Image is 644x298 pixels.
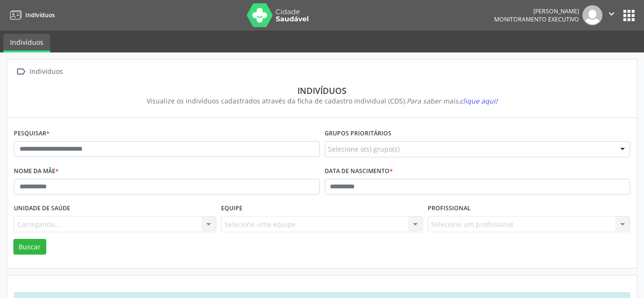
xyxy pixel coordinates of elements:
[14,126,50,141] label: Pesquisar
[7,7,55,23] a: Indivíduos
[428,201,471,216] label: Profissional
[602,5,621,25] button: 
[221,201,243,216] label: Equipe
[14,65,64,79] a:  Indivíduos
[494,7,579,15] div: [PERSON_NAME]
[25,11,55,19] span: Indivíduos
[328,144,400,154] span: Selecione o(s) grupo(s)
[14,65,28,79] i: 
[606,9,617,19] i: 
[460,96,497,105] span: clique aqui!
[494,15,579,23] span: Monitoramento Executivo
[28,65,64,79] div: Indivíduos
[14,164,59,179] label: Nome da mãe
[21,85,623,96] div: Indivíduos
[13,239,46,255] button: Buscar
[3,34,50,52] a: Indivíduos
[621,7,637,24] button: apps
[325,126,391,141] label: Grupos prioritários
[21,96,623,106] div: Visualize os indivíduos cadastrados através da ficha de cadastro individual (CDS).
[582,5,602,25] img: img
[325,164,393,179] label: Data de nascimento
[14,201,70,216] label: Unidade de saúde
[407,96,497,105] i: Para saber mais,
